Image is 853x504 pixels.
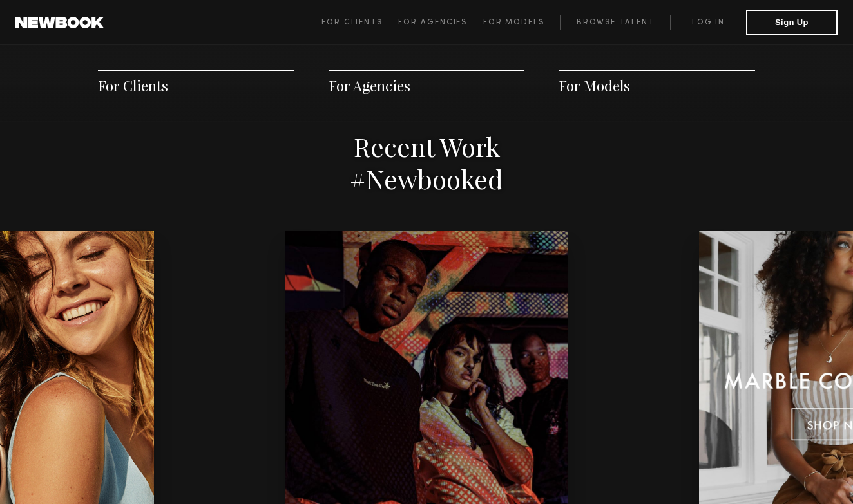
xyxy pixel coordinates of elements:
a: Log in [670,15,746,30]
a: For Models [559,76,630,95]
a: Browse Talent [560,15,670,30]
a: For Clients [321,15,398,30]
h2: Recent Work #Newbooked [256,131,597,195]
a: For Agencies [329,76,410,95]
span: For Agencies [398,19,467,26]
button: Sign Up [746,10,838,35]
span: For Clients [321,19,383,26]
span: For Models [483,19,544,26]
a: For Clients [98,76,168,95]
a: For Models [483,15,561,30]
a: For Agencies [398,15,483,30]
